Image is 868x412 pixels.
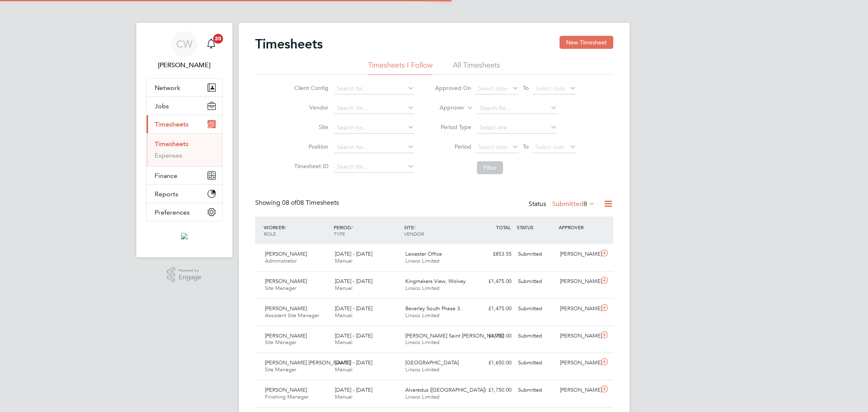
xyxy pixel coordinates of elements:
[181,233,188,239] img: linsco-logo-retina.png
[155,102,169,110] span: Jobs
[334,142,414,153] input: Search for...
[335,257,352,264] span: Manual
[335,332,372,339] span: [DATE] - [DATE]
[405,305,465,312] span: Beverley South Phase 3…
[557,329,599,343] div: [PERSON_NAME]
[515,275,557,288] div: Submitted
[405,366,439,373] span: Linsco Limited
[477,161,503,174] button: Filter
[405,359,459,366] span: [GEOGRAPHIC_DATA]
[332,220,402,241] div: PERIOD
[515,384,557,397] div: Submitted
[478,85,507,92] span: Select date
[515,356,557,370] div: Submitted
[167,267,201,283] a: Powered byEngage
[402,220,472,241] div: SITE
[515,248,557,261] div: Submitted
[334,83,414,94] input: Search for...
[472,329,515,343] div: £1,750.00
[146,230,223,243] a: Go to home page
[536,85,565,92] span: Select date
[284,224,286,230] span: /
[292,123,328,131] label: Site
[552,200,595,208] label: Submitted
[155,172,177,180] span: Finance
[146,185,222,203] button: Reports
[146,60,223,70] span: Chloe Whittall
[265,359,350,366] span: [PERSON_NAME] [PERSON_NAME]
[477,122,557,134] input: Select one
[155,190,178,198] span: Reports
[557,356,599,370] div: [PERSON_NAME]
[136,23,232,257] nav: Main navigation
[146,97,222,115] button: Jobs
[557,275,599,288] div: [PERSON_NAME]
[265,305,307,312] span: [PERSON_NAME]
[155,84,180,92] span: Network
[146,115,222,133] button: Timesheets
[405,312,439,319] span: Linsco Limited
[265,285,296,291] span: Site Manager
[265,250,307,257] span: [PERSON_NAME]
[453,60,500,75] li: All Timesheets
[335,250,372,257] span: [DATE] - [DATE]
[282,199,297,207] span: 08 of
[472,302,515,316] div: £1,475.00
[255,199,341,207] div: Showing
[560,36,613,49] button: New Timesheet
[405,393,439,400] span: Linsco Limited
[146,133,222,166] div: Timesheets
[335,339,352,346] span: Manual
[334,161,414,173] input: Search for...
[335,386,372,393] span: [DATE] - [DATE]
[405,339,439,346] span: Linsco Limited
[265,393,308,400] span: Finishing Manager
[203,31,219,57] a: 20
[472,384,515,397] div: £1,750.00
[265,366,296,373] span: Site Manager
[265,278,307,285] span: [PERSON_NAME]
[265,332,307,339] span: [PERSON_NAME]
[282,199,339,207] span: 08 Timesheets
[472,275,515,288] div: £1,475.00
[405,278,466,285] span: Kingmakers View, Wolvey
[146,31,223,70] a: CW[PERSON_NAME]
[435,123,471,131] label: Period Type
[335,305,372,312] span: [DATE] - [DATE]
[255,36,323,52] h2: Timesheets
[557,302,599,316] div: [PERSON_NAME]
[335,359,372,366] span: [DATE] - [DATE]
[176,39,192,49] span: CW
[334,230,345,237] span: TYPE
[428,104,464,112] label: Approver
[405,332,504,339] span: [PERSON_NAME] Saint [PERSON_NAME]
[146,79,222,96] button: Network
[292,162,328,170] label: Timesheet ID
[292,143,328,150] label: Position
[520,83,531,93] span: To
[265,386,307,393] span: [PERSON_NAME]
[477,103,557,114] input: Search for...
[404,230,424,237] span: VENDOR
[265,257,297,264] span: Administrator
[478,143,507,151] span: Select date
[264,230,276,237] span: ROLE
[520,141,531,152] span: To
[292,104,328,111] label: Vendor
[351,224,353,230] span: /
[155,140,188,148] a: Timesheets
[146,167,222,184] button: Finance
[496,224,511,230] span: TOTAL
[557,220,599,234] div: APPROVER
[529,199,597,210] div: Status
[515,220,557,234] div: STATUS
[155,208,190,216] span: Preferences
[557,248,599,261] div: [PERSON_NAME]
[405,257,439,264] span: Linsco Limited
[405,386,486,393] span: Alvaredus ([GEOGRAPHIC_DATA])
[368,60,433,75] li: Timesheets I Follow
[515,329,557,343] div: Submitted
[213,34,223,44] span: 20
[265,312,319,319] span: Assistant Site Manager
[435,143,471,150] label: Period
